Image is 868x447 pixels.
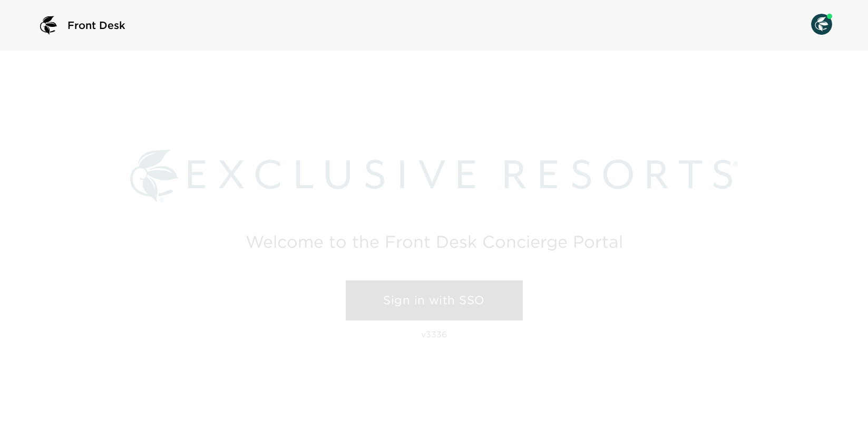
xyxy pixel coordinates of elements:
[346,280,523,320] a: Sign in with SSO
[421,329,447,339] p: v3336
[130,150,738,202] img: Exclusive Resorts logo
[67,18,125,33] span: Front Desk
[36,13,61,38] img: logo
[811,14,832,35] img: User
[246,234,623,250] h2: Welcome to the Front Desk Concierge Portal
